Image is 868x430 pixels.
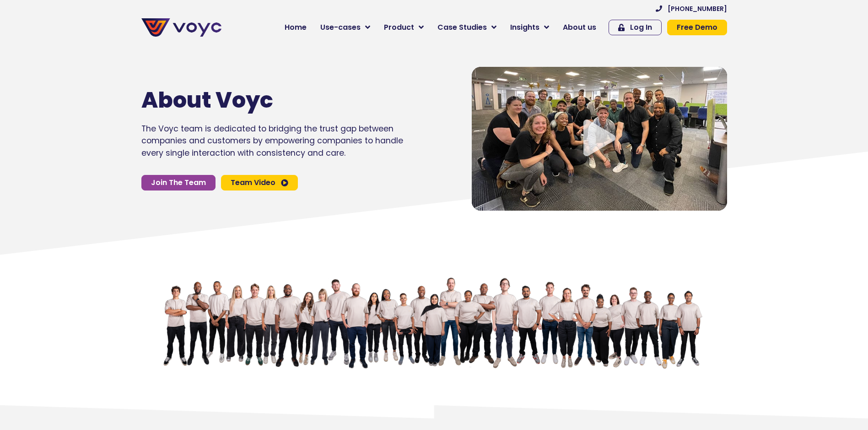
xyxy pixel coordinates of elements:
[384,22,414,33] span: Product
[151,179,206,186] span: Join The Team
[431,18,503,37] a: Case Studies
[581,120,618,158] div: Video play button
[609,20,662,35] a: Log In
[320,22,361,33] span: Use-cases
[313,18,377,37] a: Use-cases
[141,123,403,159] p: The Voyc team is dedicated to bridging the trust gap between companies and customers by empowerin...
[667,20,727,35] a: Free Demo
[221,175,298,191] a: Team Video
[677,24,717,31] span: Free Demo
[285,22,307,33] span: Home
[630,24,652,31] span: Log In
[510,22,539,33] span: Insights
[668,5,727,12] span: [PHONE_NUMBER]
[656,5,727,12] a: [PHONE_NUMBER]
[278,18,313,37] a: Home
[563,22,596,33] span: About us
[141,175,216,191] a: Join The Team
[556,18,603,37] a: About us
[437,22,487,33] span: Case Studies
[503,18,556,37] a: Insights
[231,179,275,186] span: Team Video
[141,18,221,37] img: voyc-full-logo
[141,87,376,114] h1: About Voyc
[377,18,431,37] a: Product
